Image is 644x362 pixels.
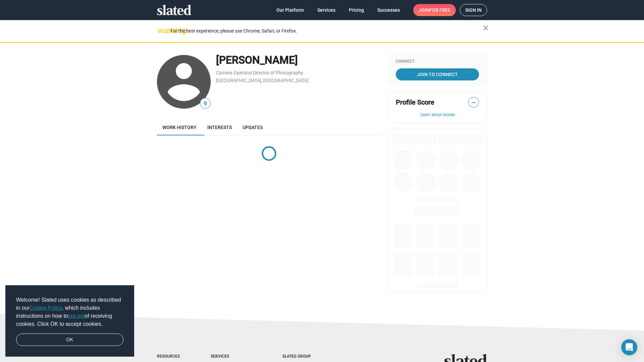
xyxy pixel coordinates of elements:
span: , [252,71,253,75]
span: Sign in [465,4,482,16]
mat-icon: warning [158,26,166,35]
a: Director of Photography [253,70,303,75]
a: Successes [372,4,405,16]
a: Services [312,4,341,16]
a: Our Platform [271,4,309,16]
div: Connect [396,59,479,64]
a: Camera Operator [216,70,252,75]
a: Cookie Policy [30,305,62,311]
div: Open Intercom Messenger [621,339,637,355]
div: [PERSON_NAME] [216,53,381,67]
span: Profile Score [396,98,434,107]
span: Pricing [349,4,364,16]
a: Join To Connect [396,68,479,80]
span: Welcome! Slated uses cookies as described in our , which includes instructions on how to of recei... [16,296,123,328]
div: Services [211,354,256,359]
span: Join [419,4,450,16]
a: Pricing [343,4,369,16]
span: Our Platform [276,4,304,16]
div: Resources [157,354,184,359]
a: Joinfor free [413,4,456,16]
span: Successes [377,4,400,16]
a: Interests [202,119,237,135]
span: Updates [243,125,263,130]
span: Services [317,4,335,16]
div: For the best experience, please use Chrome, Safari, or Firefox. [170,26,483,36]
span: — [469,98,479,107]
span: Interests [207,125,232,130]
a: [GEOGRAPHIC_DATA], [GEOGRAPHIC_DATA] [216,78,309,83]
span: Join To Connect [397,68,478,80]
span: 9 [200,99,210,108]
div: Slated Group [282,354,328,359]
a: Sign in [460,4,487,16]
div: cookieconsent [5,285,134,357]
mat-icon: close [482,24,490,32]
a: Updates [237,119,268,135]
a: dismiss cookie message [16,334,123,346]
a: opt-out [68,313,85,319]
span: Work history [162,125,197,130]
button: Learn about scores [396,112,479,118]
a: Work history [157,119,202,135]
span: for free [429,4,450,16]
